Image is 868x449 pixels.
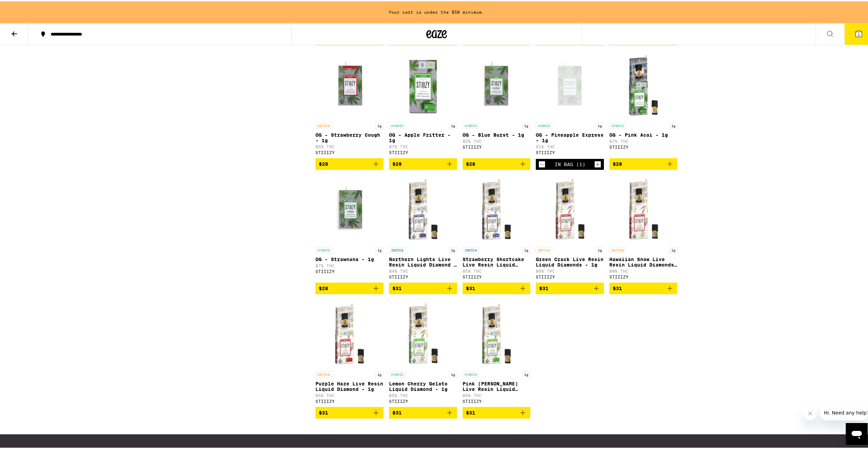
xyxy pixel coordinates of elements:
p: Hawaiian Snow Live Resin Liquid Diamonds - 1g [609,255,677,266]
button: Add to bag [389,406,457,417]
p: OG - Strawnana - 1g [315,255,384,261]
p: Pink [PERSON_NAME] Live Resin Liquid Diamonds - 1g [463,380,531,391]
p: INDICA [389,246,405,252]
img: STIIIZY - OG - Blue Burst - 1g [463,50,531,118]
div: STIIIZY [536,149,604,153]
div: STIIIZY [536,273,604,278]
span: $28 [319,160,328,165]
p: 87% THC [389,143,457,148]
img: STIIIZY - OG - Strawberry Cough - 1g [315,50,384,118]
span: $31 [466,284,475,290]
p: SATIVA [315,121,332,127]
img: STIIIZY - Strawberry Shortcake Live Resin Liquid Diamonds - 1g [463,174,531,242]
p: 85% THC [389,392,457,396]
p: Purple Haze Live Resin Liquid Diamond - 1g [315,380,384,391]
img: STIIIZY - Purple Haze Live Resin Liquid Diamond - 1g [315,298,384,367]
a: Open page for Northern Lights Live Resin Liquid Diamond - 1g from STIIIZY [389,174,457,281]
span: $28 [466,160,475,165]
img: STIIIZY - Lemon Cherry Gelato Liquid Diamond - 1g [389,298,457,367]
p: 84% THC [389,268,457,272]
p: SATIVA [315,370,332,376]
p: HYBRID [389,121,405,127]
a: Open page for Purple Haze Live Resin Liquid Diamond - 1g from STIIIZY [315,298,384,406]
p: HYBRID [389,370,405,376]
p: 88% THC [609,268,677,272]
p: HYBRID [463,121,479,127]
a: Open page for OG - Strawberry Cough - 1g from STIIIZY [315,50,384,157]
span: $31 [392,409,402,414]
img: STIIIZY - OG - Strawnana - 1g [315,174,384,242]
img: STIIIZY - Green Crack Live Resin Liquid Diamonds - 1g [536,174,604,242]
p: 87% THC [609,138,677,142]
a: Open page for Pink Runtz Live Resin Liquid Diamonds - 1g from STIIIZY [463,298,531,406]
p: 1g [375,370,384,376]
p: HYBRID [536,121,552,127]
button: Add to bag [536,281,604,293]
div: STIIIZY [609,273,677,278]
p: 1g [669,121,677,127]
p: 1g [596,246,604,252]
img: STIIIZY - Hawaiian Snow Live Resin Liquid Diamonds - 1g [609,174,677,242]
p: INDICA [463,246,479,252]
div: STIIIZY [315,398,384,402]
p: 87% THC [315,262,384,267]
button: Add to bag [389,157,457,168]
a: Open page for Lemon Cherry Gelato Liquid Diamond - 1g from STIIIZY [389,298,457,406]
p: Strawberry Shortcake Live Resin Liquid Diamonds - 1g [463,255,531,266]
img: STIIIZY - Pink Runtz Live Resin Liquid Diamonds - 1g [463,298,531,367]
div: STIIIZY [609,144,677,148]
p: 85% THC [463,268,531,272]
button: Add to bag [463,157,531,168]
iframe: Close message [803,405,817,419]
img: STIIIZY - OG - Pink Acai - 1g [609,50,677,118]
p: OG - Strawberry Cough - 1g [315,131,384,142]
button: Add to bag [609,157,677,168]
p: HYBRID [315,246,332,252]
p: OG - Blue Burst - 1g [463,131,531,136]
button: Add to bag [463,281,531,293]
p: 86% THC [463,392,531,396]
p: 85% THC [315,392,384,396]
p: 1g [596,121,604,127]
a: Open page for OG - Pineapple Express - 1g from STIIIZY [536,50,604,158]
span: $28 [319,284,328,290]
p: SATIVA [536,246,552,252]
a: Open page for Hawaiian Snow Live Resin Liquid Diamonds - 1g from STIIIZY [609,174,677,281]
p: 1g [449,121,457,127]
div: STIIIZY [315,268,384,272]
div: In Bag (1) [555,160,585,166]
div: STIIIZY [463,398,531,402]
p: OG - Pineapple Express - 1g [536,131,604,142]
p: OG - Apple Fritter - 1g [389,131,457,142]
p: 1g [375,246,384,252]
p: 1g [522,370,530,376]
p: 1g [449,370,457,376]
span: $28 [613,160,622,165]
button: Decrement [539,160,545,166]
div: STIIIZY [463,273,531,278]
p: 1g [375,121,384,127]
button: Add to bag [315,406,384,417]
p: Lemon Cherry Gelato Liquid Diamond - 1g [389,380,457,391]
p: 85% THC [315,143,384,148]
div: STIIIZY [389,398,457,402]
p: 91% THC [536,143,604,148]
button: Add to bag [315,157,384,168]
p: Green Crack Live Resin Liquid Diamonds - 1g [536,255,604,266]
span: 1 [858,31,860,35]
span: $31 [392,284,402,290]
div: STIIIZY [389,149,457,153]
p: 1g [449,246,457,252]
img: STIIIZY - OG - Apple Fritter - 1g [389,50,457,118]
p: 1g [522,121,530,127]
div: STIIIZY [463,144,531,148]
a: Open page for Green Crack Live Resin Liquid Diamonds - 1g from STIIIZY [536,174,604,281]
span: Hi. Need any help? [4,5,49,10]
span: $28 [392,160,402,165]
span: $31 [319,409,328,414]
button: Increment [594,160,601,166]
a: Open page for OG - Strawnana - 1g from STIIIZY [315,174,384,281]
img: STIIIZY - Northern Lights Live Resin Liquid Diamond - 1g [389,174,457,242]
a: Open page for OG - Pink Acai - 1g from STIIIZY [609,50,677,157]
div: STIIIZY [315,149,384,153]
